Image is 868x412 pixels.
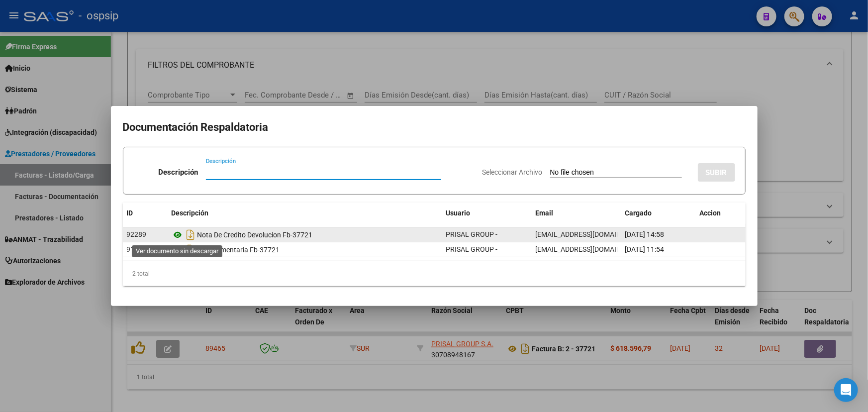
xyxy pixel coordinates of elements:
[536,209,554,217] span: Email
[532,203,621,224] datatable-header-cell: Email
[158,167,198,178] p: Descripción
[698,163,735,182] button: SUBIR
[123,261,746,286] div: 2 total
[168,203,442,224] datatable-header-cell: Descripción
[700,209,721,217] span: Accion
[446,245,498,253] span: PRISAL GROUP -
[834,378,858,402] div: Open Intercom Messenger
[625,209,652,217] span: Cargado
[706,168,727,177] span: SUBIR
[442,203,532,224] datatable-header-cell: Usuario
[446,209,471,217] span: Usuario
[172,242,438,258] div: Complementaria Fb-37721
[127,209,133,217] span: ID
[172,209,209,217] span: Descripción
[482,168,543,176] span: Seleccionar Archivo
[536,245,646,253] span: [EMAIL_ADDRESS][DOMAIN_NAME]
[185,242,197,258] i: Descargar documento
[621,203,696,224] datatable-header-cell: Cargado
[446,230,498,238] span: PRISAL GROUP -
[127,245,147,253] span: 91365
[127,230,147,238] span: 92289
[172,227,438,243] div: Nota De Credito Devolucion Fb-37721
[123,118,746,137] h2: Documentación Respaldatoria
[536,230,646,238] span: [EMAIL_ADDRESS][DOMAIN_NAME]
[123,203,168,224] datatable-header-cell: ID
[696,203,746,224] datatable-header-cell: Accion
[625,245,665,253] span: [DATE] 11:54
[625,230,665,238] span: [DATE] 14:58
[185,227,197,243] i: Descargar documento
